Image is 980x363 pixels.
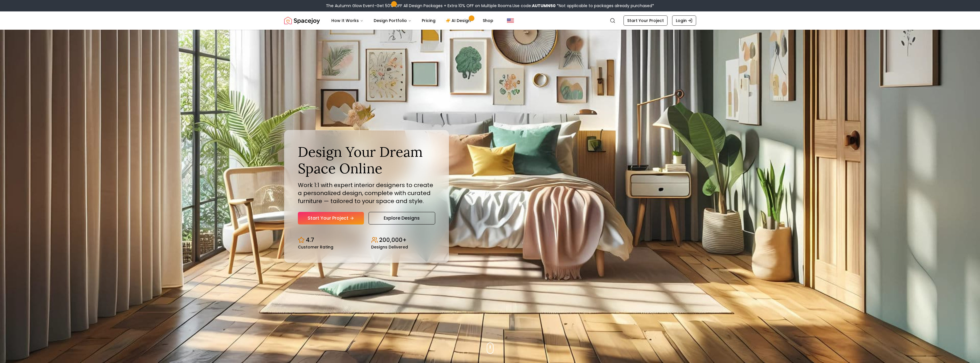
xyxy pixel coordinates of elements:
nav: Global [284,11,696,30]
a: Start Your Project [623,15,668,26]
span: *Not applicable to packages already purchased* [556,3,654,9]
b: AUTUMN50 [532,3,556,9]
img: United States [507,17,514,24]
small: Customer Rating [298,245,333,249]
div: Design stats [298,231,435,249]
a: Login [672,15,696,26]
h1: Design Your Dream Space Online [298,144,435,177]
p: 4.7 [306,236,314,244]
p: 200,000+ [379,236,407,244]
span: Use code: [512,3,556,9]
a: Explore Designs [369,212,435,224]
a: AI Design [441,15,477,26]
button: Design Portfolio [369,15,416,26]
a: Spacejoy [284,15,320,26]
button: How It Works [327,15,368,26]
a: Shop [478,15,498,26]
a: Pricing [417,15,440,26]
small: Designs Delivered [371,245,408,249]
a: Start Your Project [298,212,364,224]
nav: Main [327,15,498,26]
img: Spacejoy Logo [284,15,320,26]
p: Work 1:1 with expert interior designers to create a personalized design, complete with curated fu... [298,181,435,205]
div: The Autumn Glow Event-Get 50% OFF All Design Packages + Extra 10% OFF on Multiple Rooms. [326,3,654,9]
